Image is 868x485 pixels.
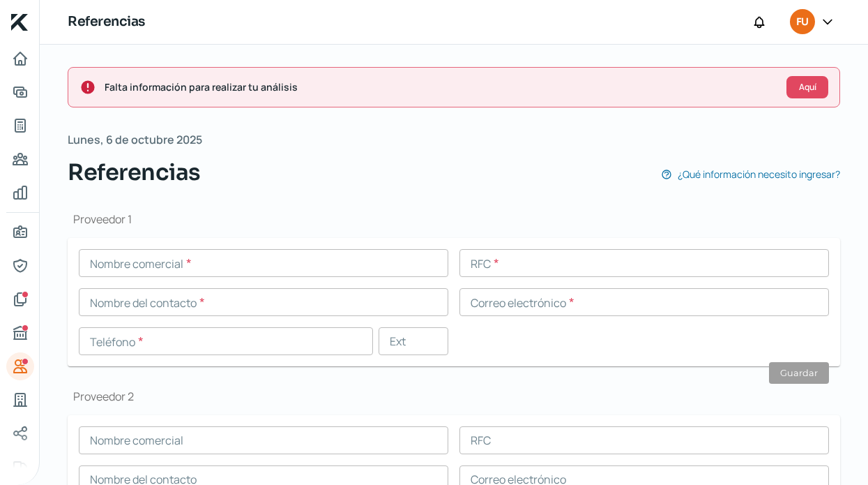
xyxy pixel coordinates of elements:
a: Buró de crédito [6,319,34,347]
span: Referencias [68,156,201,189]
a: Referencias [6,352,34,380]
a: Mis finanzas [6,179,34,207]
a: Información general [6,218,34,246]
h1: Referencias [68,12,145,32]
span: Aquí [799,83,816,91]
button: Guardar [769,362,829,384]
a: Colateral [6,453,34,481]
span: FU [796,14,808,31]
button: Aquí [786,76,828,98]
a: Representantes [6,252,34,280]
a: Pago a proveedores [6,145,34,173]
a: Industria [6,386,34,414]
h1: Proveedor 2 [68,389,840,404]
span: Lunes, 6 de octubre 2025 [68,130,202,150]
h1: Proveedor 1 [68,211,840,227]
span: ¿Qué información necesito ingresar? [678,165,840,183]
a: Inicio [6,45,34,73]
a: Redes sociales [6,419,34,447]
a: Documentos [6,285,34,313]
span: Falta información para realizar tu análisis [105,78,775,96]
a: Tus créditos [6,112,34,140]
a: Adelantar facturas [6,78,34,106]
